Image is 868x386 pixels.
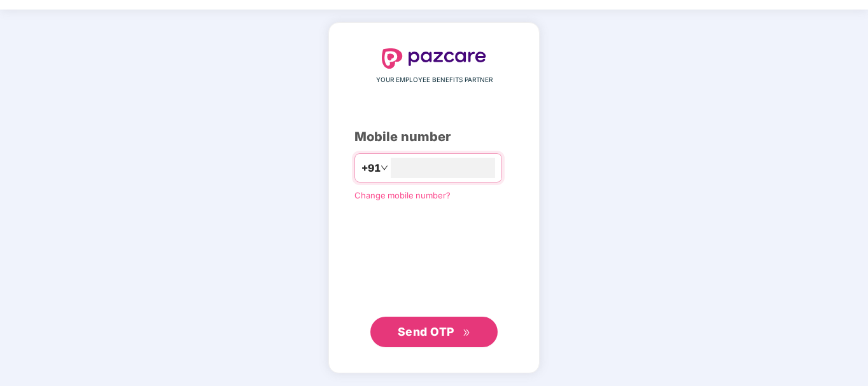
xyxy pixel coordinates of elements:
[381,164,388,172] span: down
[361,160,381,176] span: +91
[382,48,486,69] img: logo
[354,190,451,200] a: Change mobile number?
[354,127,514,147] div: Mobile number
[370,317,498,347] button: Send OTPdouble-right
[463,329,471,337] span: double-right
[398,325,454,338] span: Send OTP
[376,75,493,85] span: YOUR EMPLOYEE BENEFITS PARTNER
